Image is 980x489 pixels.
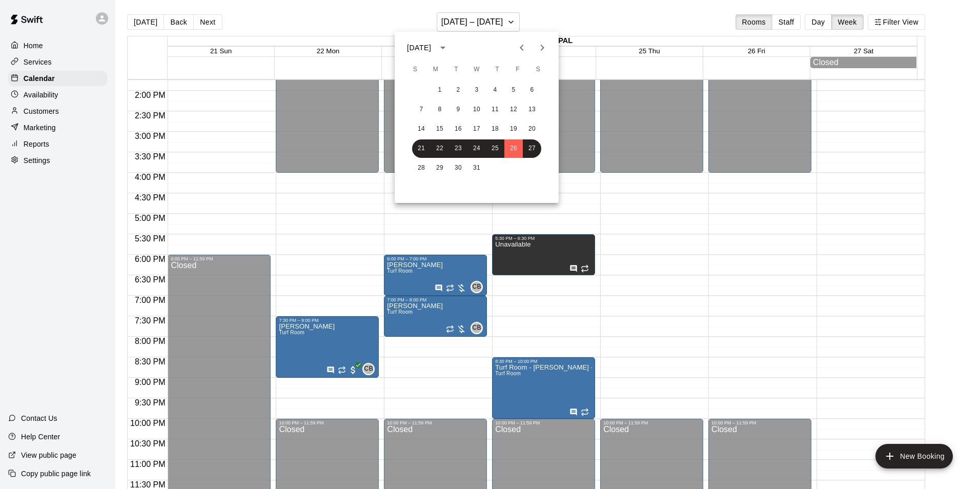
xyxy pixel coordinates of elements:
[431,139,449,158] button: 22
[434,39,452,56] button: calendar view is open, switch to year view
[449,139,467,158] button: 23
[467,81,486,99] button: 3
[449,120,467,138] button: 16
[447,59,465,80] span: Tuesday
[449,159,467,177] button: 30
[431,120,449,138] button: 15
[523,139,541,158] button: 27
[449,81,467,99] button: 2
[504,120,523,138] button: 19
[467,159,486,177] button: 31
[449,100,467,119] button: 9
[523,120,541,138] button: 20
[467,59,486,80] span: Wednesday
[467,120,486,138] button: 17
[504,81,523,99] button: 5
[412,120,431,138] button: 14
[508,59,527,80] span: Friday
[529,59,547,80] span: Saturday
[406,59,424,80] span: Sunday
[426,59,445,80] span: Monday
[512,37,532,58] button: Previous month
[407,43,431,53] div: [DATE]
[412,139,431,158] button: 21
[488,59,506,80] span: Thursday
[532,37,553,58] button: Next month
[431,81,449,99] button: 1
[467,139,486,158] button: 24
[523,100,541,119] button: 13
[486,120,504,138] button: 18
[431,100,449,119] button: 8
[412,100,431,119] button: 7
[486,139,504,158] button: 25
[486,81,504,99] button: 4
[431,159,449,177] button: 29
[523,81,541,99] button: 6
[467,100,486,119] button: 10
[504,139,523,158] button: 26
[412,159,431,177] button: 28
[486,100,504,119] button: 11
[504,100,523,119] button: 12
